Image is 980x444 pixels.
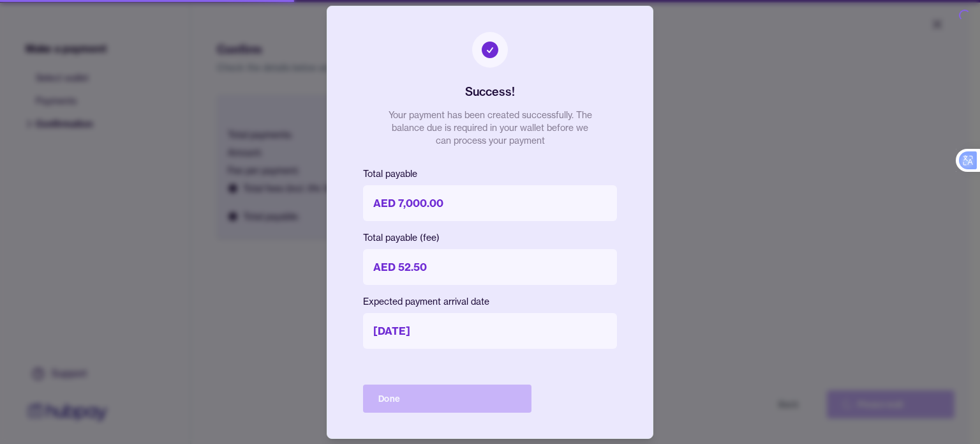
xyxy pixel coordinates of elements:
p: Total payable [363,167,617,180]
p: [DATE] [363,313,617,349]
p: Your payment has been created successfully. The balance due is required in your wallet before we ... [388,109,592,147]
h2: Success! [465,83,515,101]
p: Expected payment arrival date [363,295,617,308]
p: Total payable (fee) [363,231,617,244]
p: AED 7,000.00 [363,185,617,221]
p: AED 52.50 [363,249,617,285]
